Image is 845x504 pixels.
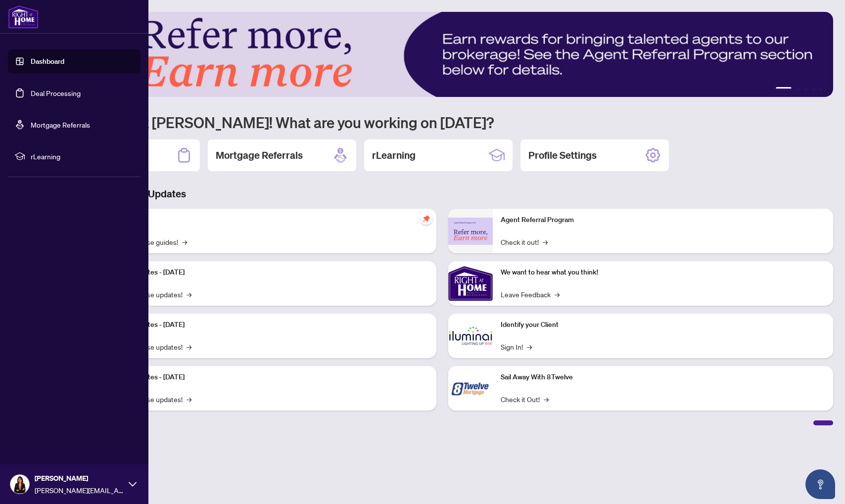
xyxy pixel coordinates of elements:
img: Agent Referral Program [448,218,493,245]
a: Check it out!→ [501,236,548,247]
h1: Welcome back [PERSON_NAME]! What are you working on [DATE]? [51,113,833,132]
p: Self-Help [104,215,428,226]
img: Profile Icon [10,475,29,494]
span: [PERSON_NAME] [35,473,124,484]
button: 2 [796,87,799,91]
p: Agent Referral Program [501,215,825,226]
span: → [182,236,187,247]
img: We want to hear what you think! [448,261,493,306]
span: [PERSON_NAME][EMAIL_ADDRESS][DOMAIN_NAME] [35,485,124,496]
a: Leave Feedback→ [501,289,560,300]
a: Deal Processing [31,89,81,97]
button: Open asap [805,469,835,499]
button: 5 [819,87,823,91]
h2: Mortgage Referrals [216,148,303,162]
p: Identify your Client [501,320,825,330]
img: Identify your Client [448,314,493,358]
p: Sail Away With 8Twelve [501,372,825,383]
button: 4 [811,87,815,91]
span: → [187,289,191,300]
h2: rLearning [372,148,416,162]
span: → [187,394,191,405]
p: Platform Updates - [DATE] [104,267,428,278]
span: → [543,236,548,247]
button: 3 [803,87,807,91]
span: → [527,341,532,352]
a: Check it Out!→ [501,394,549,405]
p: We want to hear what you think! [501,267,825,278]
h3: Brokerage & Industry Updates [51,187,833,201]
img: Slide 0 [51,12,833,97]
img: logo [8,5,39,29]
a: Mortgage Referrals [31,120,90,129]
span: → [555,289,560,300]
span: → [187,341,191,352]
span: → [544,394,549,405]
img: Sail Away With 8Twelve [448,366,493,411]
p: Platform Updates - [DATE] [104,320,428,330]
a: Sign In!→ [501,341,532,352]
button: 1 [776,87,792,91]
p: Platform Updates - [DATE] [104,372,428,383]
h2: Profile Settings [528,148,597,162]
span: rLearning [31,151,134,162]
a: Dashboard [31,57,64,66]
span: pushpin [421,213,432,225]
